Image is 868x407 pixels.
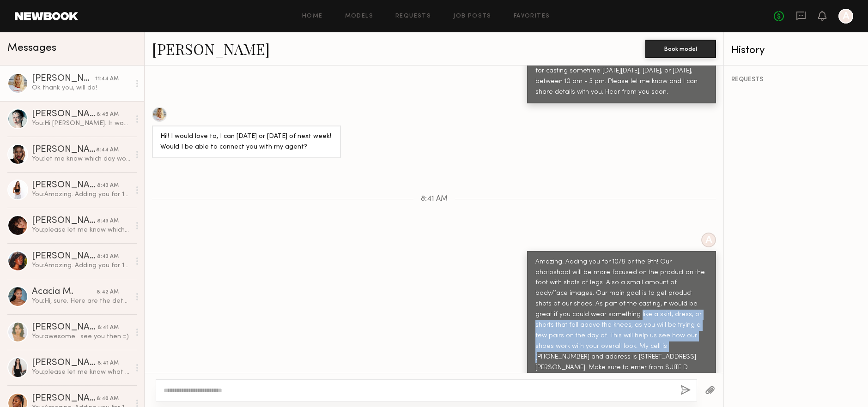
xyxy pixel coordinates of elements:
span: Messages [7,43,56,54]
div: 8:41 AM [97,359,119,368]
div: History [731,45,861,56]
div: Acacia M. [32,287,97,297]
div: 8:43 AM [97,181,119,190]
a: Models [345,13,373,19]
div: [PERSON_NAME] [32,394,97,403]
div: You: Hi, sure. Here are the details for the casting. Our photoshoot will be more focused on the p... [32,297,130,305]
a: Book model [645,44,716,52]
div: Ok thank you, will do! [32,84,130,92]
div: [PERSON_NAME] [32,181,97,190]
div: You: please let me know what day you can come in, I will go ahead and add you [32,368,130,377]
div: You: let me know which day works for you, so I can go ahead and add you to the list [32,155,130,163]
div: REQUESTS [731,77,861,83]
a: Job Posts [453,13,492,19]
div: Hi!! I would love to, I can [DATE] or [DATE] of next week! Would I be able to connect you with my... [160,132,333,153]
div: [PERSON_NAME] [32,359,97,368]
div: 8:44 AM [96,146,119,155]
button: Book model [645,40,716,58]
div: You: Amazing. Adding you for 10/8! Our photoshoot will be more focused on the product on the foot... [32,261,130,270]
div: You: Amazing. Adding you for 10/7 or 10/8! Our photoshoot will be more focused on the product on ... [32,190,130,199]
a: Requests [395,13,431,19]
div: 11:44 AM [95,75,119,84]
div: [PERSON_NAME] [32,74,95,84]
div: [PERSON_NAME] [32,323,97,332]
div: [PERSON_NAME] [32,252,97,261]
div: You: Hi [PERSON_NAME]. It would be amazing if you can send in photos/ videos of your legs? Our ma... [32,119,130,128]
div: 8:42 AM [97,288,119,297]
div: 8:43 AM [97,252,119,261]
div: 8:45 AM [97,110,119,119]
div: You: awesome . see you then =) [32,332,130,341]
a: Home [302,13,323,19]
a: Favorites [514,13,550,19]
div: [PERSON_NAME] [32,216,97,226]
div: 8:43 AM [97,217,119,226]
div: 8:40 AM [97,395,119,403]
div: Amazing. Adding you for 10/8 or the 9th! Our photoshoot will be more focused on the product on th... [535,257,708,373]
a: A [838,9,853,24]
a: [PERSON_NAME] [152,39,270,59]
div: You: please let me know which day works for you, so I can go ahead and add you to the list [32,226,130,234]
div: 8:41 AM [97,323,119,332]
div: [PERSON_NAME] [32,145,96,155]
div: [PERSON_NAME] [32,110,97,119]
span: 8:41 AM [421,195,448,203]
